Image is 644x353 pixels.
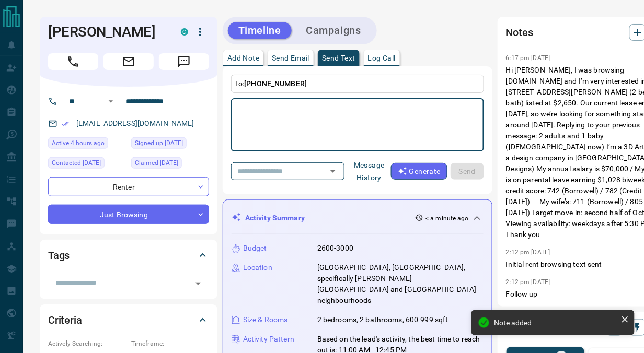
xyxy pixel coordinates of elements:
span: Call [48,53,98,70]
span: Message [159,53,209,70]
div: Just Browsing [48,205,209,224]
p: Activity Pattern [243,334,294,345]
a: [EMAIL_ADDRESS][DOMAIN_NAME] [76,119,194,127]
button: Campaigns [296,22,372,39]
div: Wed Aug 13 2025 [48,157,126,172]
div: Tags [48,243,209,268]
p: Log Call [368,54,396,62]
div: Thu Aug 07 2025 [131,137,209,152]
div: Fri Aug 08 2025 [131,157,209,172]
p: Budget [243,243,267,254]
p: < a minute ago [425,214,469,223]
p: Send Email [272,54,309,62]
span: Active 4 hours ago [52,138,105,148]
span: Email [103,53,154,70]
div: Criteria [48,308,209,333]
p: Size & Rooms [243,314,288,325]
h2: Tags [48,247,70,264]
span: Signed up [DATE] [135,138,183,148]
p: Send Text [322,54,355,62]
button: Open [326,164,340,179]
span: Contacted [DATE] [52,158,101,168]
button: Generate [391,163,447,180]
span: Claimed [DATE] [135,158,178,168]
div: Activity Summary< a minute ago [232,208,484,228]
p: Add Note [227,54,259,62]
p: Timeframe: [131,339,209,348]
svg: Email Verified [62,120,69,127]
button: Timeline [228,22,292,39]
span: [PHONE_NUMBER] [244,79,307,88]
p: Location [243,262,272,273]
p: 2 bedrooms, 2 bathrooms, 600-999 sqft [317,314,448,325]
div: Renter [48,177,209,196]
p: 2:12 pm [DATE] [506,249,550,256]
button: Open [191,276,205,291]
h2: Notes [506,24,533,41]
h2: Criteria [48,312,82,328]
p: 2600-3000 [317,243,353,254]
button: Open [105,95,117,108]
p: Actively Searching: [48,339,126,348]
p: To: [231,75,484,93]
div: condos.ca [181,28,188,36]
div: Note added [494,319,617,327]
p: [GEOGRAPHIC_DATA], [GEOGRAPHIC_DATA], specifically [PERSON_NAME][GEOGRAPHIC_DATA] and [GEOGRAPHIC... [317,262,484,306]
h1: [PERSON_NAME] [48,23,165,40]
div: Fri Aug 15 2025 [48,137,126,152]
p: Activity Summary [245,213,305,223]
p: 2:12 pm [DATE] [506,278,550,286]
p: 6:17 pm [DATE] [506,54,550,62]
button: Message History [348,157,391,186]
